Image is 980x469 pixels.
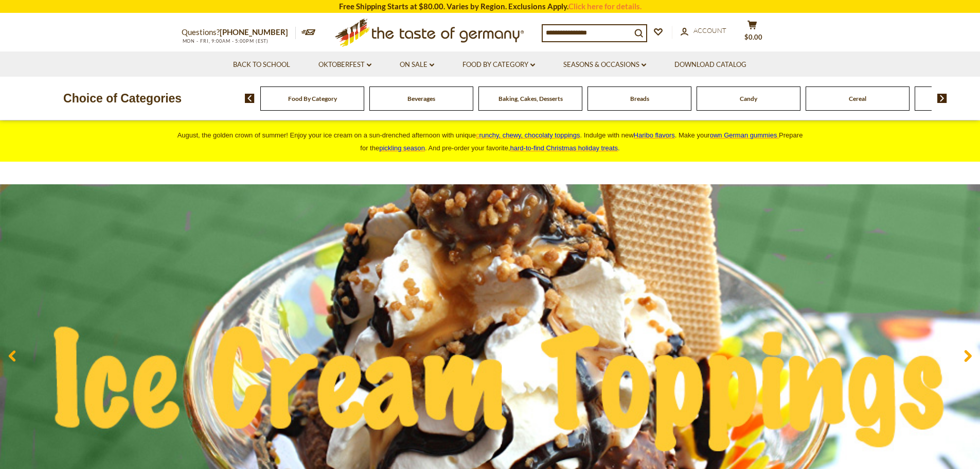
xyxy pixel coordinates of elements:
[630,95,649,102] a: Breads
[476,131,580,139] a: crunchy, chewy, chocolaty toppings
[479,131,580,139] span: runchy, chewy, chocolaty toppings
[407,95,435,102] a: Beverages
[510,144,620,152] span: .
[510,144,618,152] a: hard-to-find Christmas holiday treats
[744,33,762,41] span: $0.00
[710,131,779,139] a: own German gummies.
[498,95,563,102] a: Baking, Cakes, Desserts
[849,95,866,102] a: Cereal
[318,59,371,71] a: Oktoberfest
[710,131,777,139] span: own German gummies
[220,27,288,37] a: [PHONE_NUMBER]
[288,95,337,102] a: Food By Category
[182,26,296,39] p: Questions?
[233,59,290,71] a: Back to School
[400,59,434,71] a: On Sale
[563,59,646,71] a: Seasons & Occasions
[634,131,675,139] a: Haribo flavors
[568,2,642,11] a: Click here for details.
[245,94,255,103] img: previous arrow
[681,25,726,37] a: Account
[674,59,746,71] a: Download Catalog
[937,94,947,103] img: next arrow
[693,26,726,34] span: Account
[379,144,425,152] a: pickling season
[177,131,803,152] span: August, the golden crown of summer! Enjoy your ice cream on a sun-drenched afternoon with unique ...
[462,59,535,71] a: Food By Category
[737,20,768,46] button: $0.00
[740,95,757,102] a: Candy
[182,38,269,44] span: MON - FRI, 9:00AM - 5:00PM (EST)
